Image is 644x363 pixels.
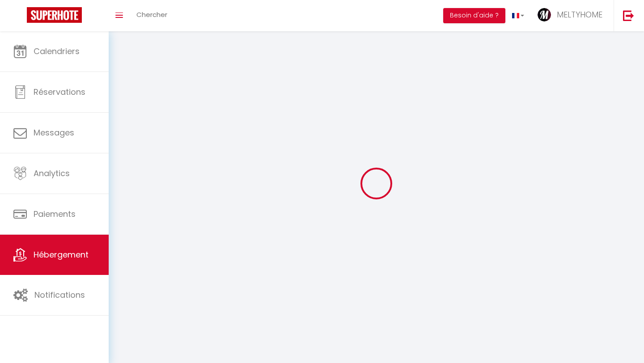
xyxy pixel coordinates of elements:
span: Réservations [34,86,85,97]
img: logout [623,10,634,21]
span: Messages [34,127,74,138]
button: Besoin d'aide ? [443,8,505,23]
img: ... [538,8,551,21]
span: Notifications [34,289,85,300]
img: Super Booking [27,7,82,23]
span: Chercher [136,10,167,19]
span: Paiements [34,208,76,219]
span: Hébergement [34,249,89,260]
span: Analytics [34,168,70,179]
span: MELTYHOME [557,9,602,20]
span: Calendriers [34,46,80,57]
